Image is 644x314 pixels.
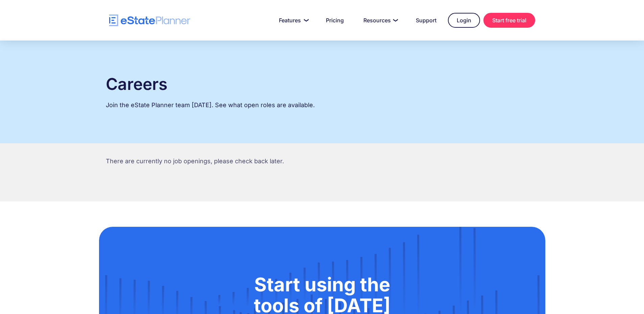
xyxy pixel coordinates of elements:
a: Login [448,13,480,28]
p: There are currently no job openings, please check back later. [106,157,539,166]
a: Resources [355,14,404,27]
a: Start free trial [483,13,535,28]
a: Features [271,14,314,27]
a: Pricing [318,14,352,27]
a: home [109,15,190,26]
p: Join the eState Planner team [DATE]. See what open roles are available. [106,101,539,110]
h2: Careers [106,74,539,94]
a: Support [408,14,445,27]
